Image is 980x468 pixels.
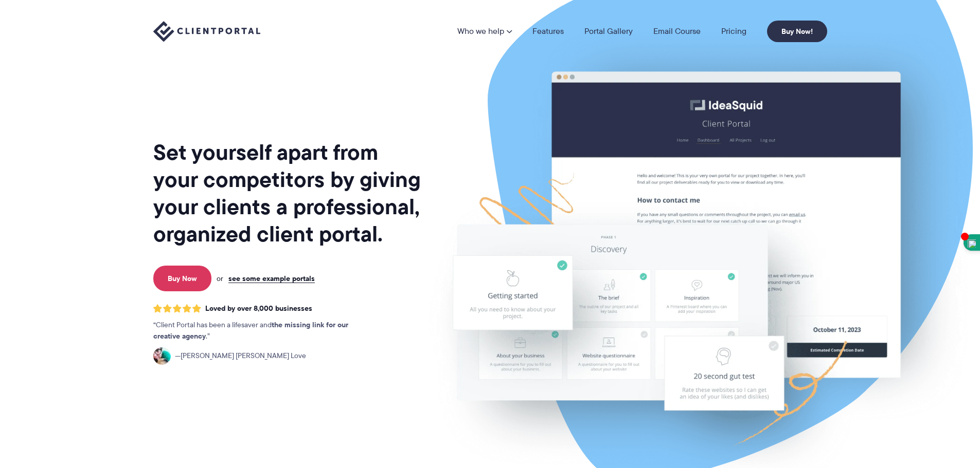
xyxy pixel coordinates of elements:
[205,304,312,313] span: Loved by over 8,000 businesses
[153,266,211,291] a: Buy Now
[721,27,746,35] a: Pricing
[532,27,564,35] a: Features
[228,274,315,283] a: see some example portals
[584,27,633,35] a: Portal Gallery
[217,274,223,283] span: or
[153,139,423,248] h1: Set yourself apart from your competitors by giving your clients a professional, organized client ...
[153,320,369,342] p: Client Portal has been a lifesaver and .
[153,319,348,342] strong: the missing link for our creative agency
[653,27,701,35] a: Email Course
[457,27,512,35] a: Who we help
[767,21,827,42] a: Buy Now!
[175,350,306,362] span: [PERSON_NAME] [PERSON_NAME] Love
